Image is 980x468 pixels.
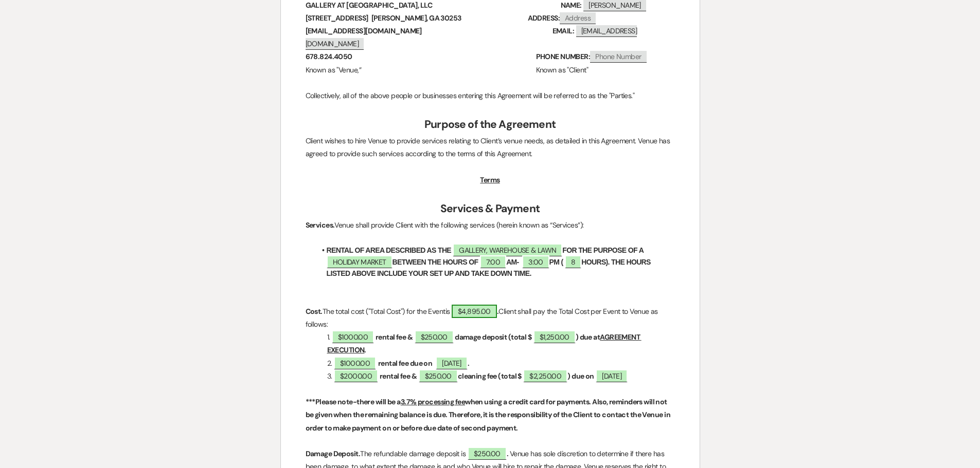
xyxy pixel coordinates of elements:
[590,51,646,63] span: Phone Number
[306,219,675,232] p: Venue shall provide Client with the following services (herein known as “Services”):
[327,246,452,254] strong: RENTAL OF AREA DESCRIBED AS THE
[334,369,379,382] span: $2000.00
[306,370,675,383] p: 3.
[440,201,540,216] strong: Services & Payment
[561,1,582,10] strong: NAME:
[458,371,522,381] strong: cleaning fee (total $
[436,357,468,369] span: [DATE]
[306,1,433,10] strong: GALLERY AT [GEOGRAPHIC_DATA], LLC
[306,89,675,102] p: Collectively, all of the above people or businesses entering this Agreement will be referred to a...
[376,332,413,342] strong: rental fee &
[401,397,465,406] u: 3.7% processing fee
[306,449,361,458] strong: Damage Deposit.
[480,255,506,268] span: 7:00
[306,331,675,357] p: 1.
[533,330,576,343] span: $1,250.00
[306,13,368,23] strong: [STREET_ADDRESS]
[306,397,672,432] strong: ***Please note-there will be a when using a credit card for payments. Also, reminders will not be...
[306,220,335,230] strong: Services.
[306,135,675,160] p: Client wishes to hire Venue to provide services relating to Client’s venue needs, as detailed in ...
[323,307,446,316] span: The total cost ("Total Cost") for the Event
[424,117,556,132] strong: Purpose of the Agreement
[452,305,497,318] span: $4,895.00
[327,255,393,268] span: HOLIDAY MARKET
[480,175,500,184] u: Terms
[455,332,531,342] strong: damage deposit (total $
[371,13,461,23] strong: [PERSON_NAME], GA 30253
[565,255,581,268] span: 8
[419,369,458,382] span: $250.00
[306,357,675,370] p: 2.
[507,449,508,458] strong: .
[453,244,562,256] span: GALLERY, WAREHOUSE & LAWN
[506,258,519,266] strong: AM-
[536,65,588,74] span: Known as "Client"
[306,305,675,331] p: is
[562,246,644,254] strong: FOR THE PURPOSE OF A
[553,26,575,35] strong: EMAIL:
[549,258,563,266] strong: PM (
[523,369,567,382] span: $2,250.00
[522,255,549,268] span: 3:00
[380,371,417,381] strong: rental fee &
[332,330,375,343] span: $1000.00
[415,330,454,343] span: $250.00
[393,258,478,266] strong: BETWEEN THE HOURS OF
[497,307,498,316] strong: .
[567,371,594,381] strong: ) due on
[378,359,432,368] strong: rental fee due on
[560,12,596,24] span: Address
[306,25,637,50] span: [EMAIL_ADDRESS][DOMAIN_NAME]
[536,52,591,61] strong: PHONE NUMBER:
[468,359,469,368] strong: .
[528,13,560,23] strong: ADDRESS:
[468,447,507,460] span: $250.00
[306,52,352,61] strong: 678.824.4050
[306,26,422,35] strong: [EMAIL_ADDRESS][DOMAIN_NAME]
[596,369,628,382] span: [DATE]
[306,65,361,74] span: Known as "Venue,”
[306,307,323,316] strong: Cost.
[334,357,377,369] span: $1000.00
